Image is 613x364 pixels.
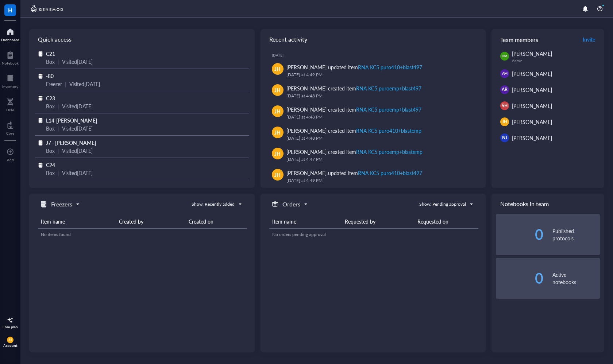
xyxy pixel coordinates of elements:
span: C23 [46,94,55,102]
div: | [58,102,59,110]
span: JH [502,119,507,125]
span: [PERSON_NAME] [512,86,552,93]
a: Notebook [2,49,19,65]
a: JH[PERSON_NAME] created itemRNA KC5 puroemp+blastemp[DATE] at 4:47 PM [266,145,480,166]
div: Visited [DATE] [62,102,93,110]
div: Box [46,147,55,155]
div: [DATE] [272,53,480,57]
div: RNA KC5 puroemp+blast497 [356,106,421,113]
a: JH[PERSON_NAME] updated itemRNA KC5 puro410+blast497[DATE] at 4:49 PM [266,166,480,187]
div: Freezer [46,80,62,88]
span: JH [274,150,281,158]
span: SH [502,102,508,109]
span: AM [502,71,508,76]
div: Box [46,169,55,177]
div: DNA [6,108,15,112]
a: Inventory [2,73,18,89]
span: [PERSON_NAME] [512,134,552,142]
span: L14-[PERSON_NAME] [46,117,97,124]
span: [PERSON_NAME] [512,50,552,57]
div: Show: Pending approval [419,201,466,208]
div: 0 [496,272,543,284]
div: | [58,147,59,155]
span: [PERSON_NAME] [512,118,552,125]
div: RNA KC5 puro410+blastemp [356,127,421,134]
div: 0 [496,229,543,240]
div: No orders pending approval [272,231,475,238]
button: Invite [582,34,595,45]
span: JH [274,128,281,136]
span: JH [274,171,281,179]
a: JH[PERSON_NAME] updated itemRNA KC5 puro410+blast497[DATE] at 4:49 PM [266,60,480,81]
span: JH [274,107,281,115]
a: Core [6,119,14,135]
th: Item name [269,215,342,228]
div: Box [46,58,55,66]
div: Free plan [3,325,18,329]
span: NJ [502,135,507,141]
div: Team members [491,29,604,50]
h5: Orders [282,200,300,209]
th: Created on [186,215,247,228]
div: Recent activity [261,29,486,50]
div: Box [46,124,55,132]
div: [PERSON_NAME] created item [286,148,423,156]
div: Visited [DATE] [62,169,93,177]
div: | [58,124,59,132]
div: Visited [DATE] [62,124,93,132]
div: | [65,80,66,88]
th: Created by [116,215,186,228]
div: [PERSON_NAME] created item [286,127,422,135]
span: Invite [583,36,595,43]
div: Visited [DATE] [62,58,93,66]
span: [PERSON_NAME] [512,70,552,77]
span: JH [8,338,12,342]
span: [PERSON_NAME] [512,102,552,109]
div: Quick access [29,29,255,50]
div: [DATE] at 4:48 PM [286,113,474,121]
div: [DATE] at 4:47 PM [286,156,474,163]
div: Notebook [2,61,19,65]
a: JH[PERSON_NAME] created itemRNA KC5 puro410+blastemp[DATE] at 4:48 PM [266,124,480,145]
span: C21 [46,50,55,57]
div: RNA KC5 puro410+blast497 [358,169,422,177]
a: JH[PERSON_NAME] created itemRNA KC5 puroemp+blast497[DATE] at 4:48 PM [266,81,480,102]
span: JH [274,86,281,94]
div: RNA KC5 puro410+blast497 [358,63,422,71]
div: Inventory [2,84,18,89]
span: -80 [46,72,54,80]
div: Core [6,131,14,135]
div: No items found [41,231,244,238]
div: Visited [DATE] [62,147,93,155]
div: [PERSON_NAME] updated item [286,63,423,71]
div: RNA KC5 puroemp+blast497 [356,85,421,92]
div: [PERSON_NAME] created item [286,105,422,113]
div: Account [3,343,18,348]
div: | [58,169,59,177]
div: Active notebooks [552,271,600,286]
th: Requested by [342,215,415,228]
th: Item name [38,215,116,228]
div: Add [7,158,14,162]
div: Admin [512,58,600,63]
div: [DATE] at 4:48 PM [286,135,474,142]
div: | [58,58,59,66]
div: Dashboard [1,38,19,42]
div: Show: Recently added [192,201,235,208]
th: Requested on [415,215,478,228]
h5: Freezers [51,200,72,209]
div: Box [46,102,55,110]
span: J7 - [PERSON_NAME] [46,139,96,146]
span: JH [274,65,281,73]
span: HM [502,54,508,59]
a: DNA [6,96,15,112]
div: [DATE] at 4:48 PM [286,92,474,100]
span: AB [502,86,508,93]
div: Visited [DATE] [69,80,100,88]
span: C24 [46,161,55,169]
a: JH[PERSON_NAME] created itemRNA KC5 puroemp+blast497[DATE] at 4:48 PM [266,102,480,124]
div: Notebooks in team [491,194,604,214]
div: RNA KC5 puroemp+blastemp [356,148,423,155]
div: [PERSON_NAME] updated item [286,169,423,177]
